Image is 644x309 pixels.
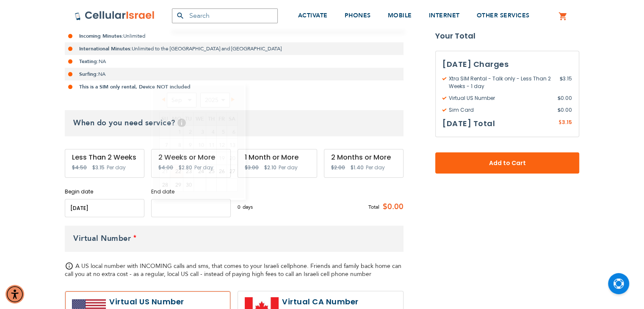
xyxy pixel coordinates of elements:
span: Add to Cart [463,159,551,168]
span: $0.00 [379,201,404,213]
input: Search [172,8,278,23]
span: Next [231,97,235,102]
strong: International Minutes: [79,45,132,52]
span: $3.15 [92,164,105,171]
a: 23 [183,165,193,178]
span: Total [368,203,379,211]
span: $ [558,94,561,102]
span: Prev [162,97,165,102]
span: 3.15 [560,75,572,90]
a: Prev [160,94,171,105]
a: 30 [183,179,193,191]
span: Virtual US Number [442,94,558,102]
div: Less Than 2 Weeks [72,154,137,161]
span: INTERNET [429,11,460,19]
h3: When do you need service? [65,110,404,136]
span: A US local number with INCOMING calls and sms, that comes to your Israeli cellphone. Friends and ... [65,262,401,278]
span: Xtra SIM Rental - Talk only - Less Than 2 Weeks - 1 day [442,75,560,90]
span: $ [560,75,563,83]
a: 28 [160,179,170,191]
span: OTHER SERVICES [477,11,530,19]
span: Sim Card [442,106,558,114]
span: $2.00 [331,164,345,171]
span: $ [558,106,561,114]
span: 0 [238,203,243,211]
span: 0.00 [558,106,572,114]
span: MOBILE [388,11,412,19]
a: 25 [206,165,216,178]
button: Add to Cart [435,152,579,174]
strong: Your Total [435,30,579,42]
span: 0.00 [558,94,572,102]
span: $4.50 [72,164,87,171]
strong: Surfing: [79,71,98,77]
select: Select month [167,93,196,108]
span: PHONES [345,11,371,19]
span: Per day [279,164,298,171]
div: 1 Month or More [245,154,310,161]
a: 27 [227,165,237,178]
span: ACTIVATE [298,11,328,19]
label: Begin date [65,188,144,196]
span: $1.40 [351,164,364,171]
span: Per day [366,164,385,171]
span: days [243,203,253,211]
a: 24 [194,165,206,178]
a: Next [226,94,237,105]
input: MM/DD/YYYY [65,199,144,217]
span: Per day [107,164,126,171]
strong: Incoming Minutes: [79,33,123,39]
h3: [DATE] Total [442,117,495,130]
div: 2 Months or More [331,154,396,161]
select: Select year [200,93,230,108]
img: Cellular Israel Logo [75,11,155,21]
span: $3.00 [245,164,259,171]
li: NA [65,68,404,80]
span: Virtual Number [73,233,131,244]
div: Accessibility Menu [6,285,24,303]
td: minimum 5 days rental Or minimum 4 months on Long term plans [159,165,170,178]
li: Unlimited to the [GEOGRAPHIC_DATA] and [GEOGRAPHIC_DATA] [65,42,404,55]
strong: This is a SIM only rental, Device NOT included [79,83,191,90]
a: 26 [217,165,227,178]
strong: Texting: [79,58,99,65]
span: $ [558,119,562,127]
a: 22 [170,165,183,178]
li: Unlimited [65,30,404,42]
li: NA [65,55,404,68]
span: 3.15 [562,119,572,126]
h3: [DATE] Charges [442,58,572,71]
input: MM/DD/YYYY [151,199,231,217]
a: 29 [170,179,183,191]
span: $2.10 [264,164,276,171]
span: 21 [160,165,170,178]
